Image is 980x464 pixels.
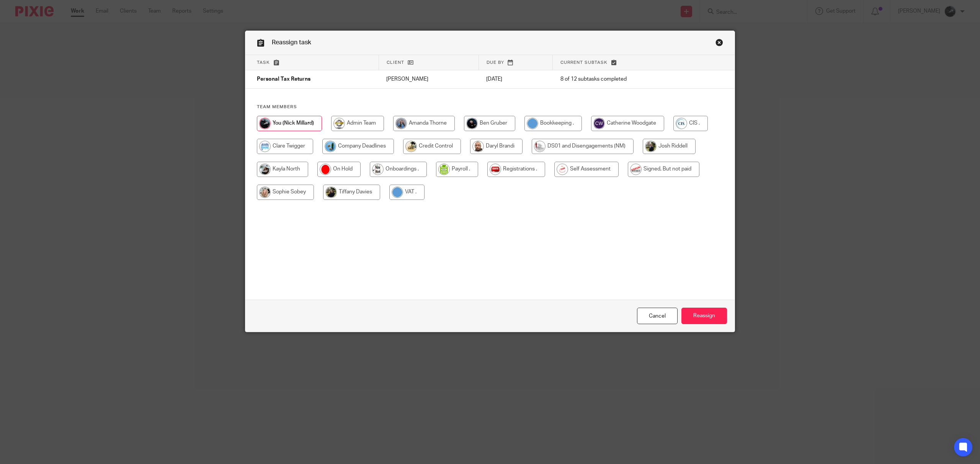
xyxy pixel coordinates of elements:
input: Reassign [681,308,727,324]
h4: Team members [257,104,723,110]
a: Close this dialog window [715,39,723,49]
span: Task [257,60,270,65]
td: 8 of 12 subtasks completed [553,70,695,89]
span: Client [387,60,404,65]
a: Close this dialog window [637,308,678,324]
span: Current subtask [560,60,608,65]
span: Personal Tax Returns [257,77,310,82]
p: [PERSON_NAME] [386,75,471,83]
span: Reassign task [272,39,311,45]
p: [DATE] [486,75,545,83]
span: Due by [487,60,504,65]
